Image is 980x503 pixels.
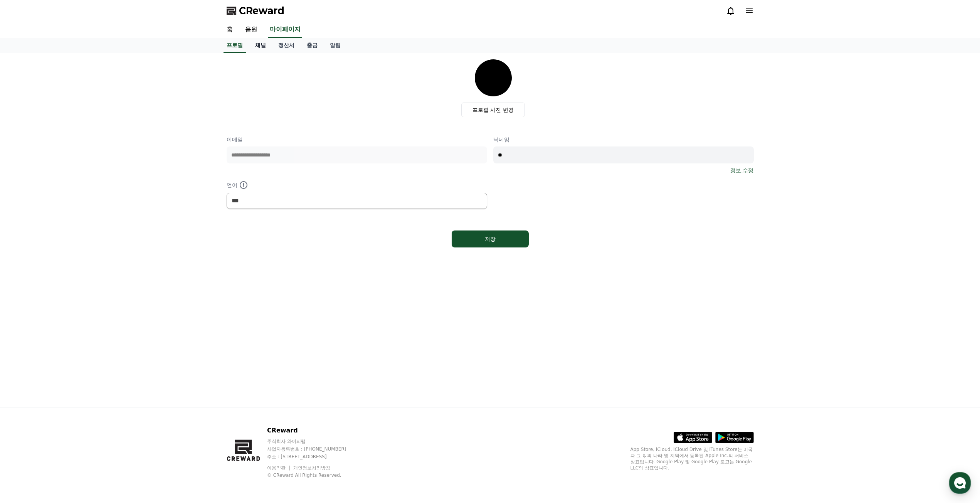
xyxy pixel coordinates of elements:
button: 저장 [452,230,529,247]
p: 언어 [227,180,487,190]
p: 사업자등록번호 : [PHONE_NUMBER] [267,446,361,452]
a: 알림 [324,38,347,53]
a: 홈 [220,22,239,38]
a: 출금 [301,38,324,53]
span: 홈 [24,256,29,262]
a: 홈 [2,244,51,264]
a: 정보 수정 [730,167,753,174]
a: 마이페이지 [268,22,302,38]
a: 프로필 [224,38,246,53]
p: 닉네임 [493,136,754,143]
span: 대화 [71,256,80,262]
a: CReward [227,5,284,17]
a: 이용약관 [267,465,291,471]
p: 주식회사 와이피랩 [267,438,361,444]
span: CReward [239,5,284,17]
div: 저장 [467,235,513,243]
p: App Store, iCloud, iCloud Drive 및 iTunes Store는 미국과 그 밖의 나라 및 지역에서 등록된 Apple Inc.의 서비스 상표입니다. Goo... [630,446,754,471]
a: 정산서 [272,38,301,53]
p: © CReward All Rights Reserved. [267,472,361,478]
label: 프로필 사진 변경 [461,103,525,117]
a: 설정 [99,244,148,264]
a: 대화 [51,244,99,264]
a: 음원 [239,22,264,38]
p: 이메일 [227,136,487,143]
img: profile_image [475,59,512,96]
span: 설정 [119,256,128,262]
p: CReward [267,426,361,435]
p: 주소 : [STREET_ADDRESS] [267,454,361,460]
a: 채널 [249,38,272,53]
a: 개인정보처리방침 [293,465,330,471]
